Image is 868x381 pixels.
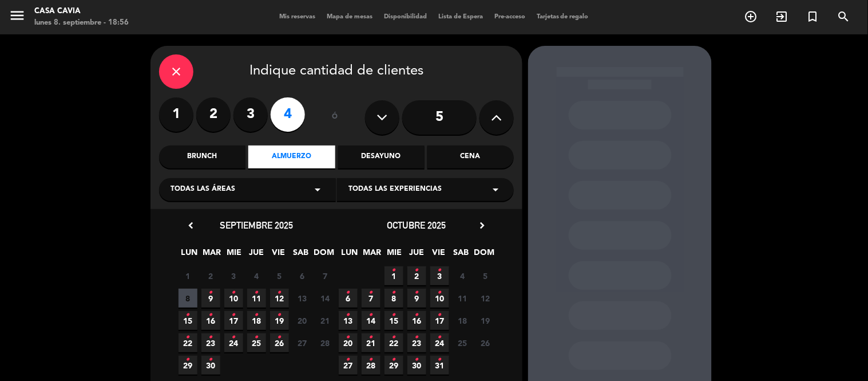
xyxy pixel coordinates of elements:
span: 3 [224,266,243,285]
span: 30 [201,356,220,375]
span: 25 [453,333,472,352]
span: 12 [270,289,289,308]
i: • [369,306,373,324]
i: add_circle_outline [744,10,758,23]
i: turned_in_not [806,10,820,23]
label: 1 [159,97,193,132]
span: Tarjetas de regalo [531,14,594,20]
i: • [209,351,213,369]
div: Brunch [159,146,245,168]
i: • [415,351,419,369]
span: LUN [340,246,359,265]
span: 14 [362,311,381,330]
span: 30 [407,356,426,375]
span: 15 [385,311,403,330]
i: • [438,328,442,347]
span: 10 [430,289,449,308]
i: menu [9,7,26,24]
span: 25 [247,333,266,352]
span: LUN [180,246,199,265]
span: 18 [453,311,472,330]
span: 11 [247,289,266,308]
label: 2 [196,97,231,132]
span: SAB [452,246,471,265]
i: arrow_drop_down [311,183,324,197]
span: 10 [224,289,243,308]
i: • [392,351,396,369]
i: • [369,284,373,302]
i: • [186,306,190,324]
span: Mapa de mesas [321,14,378,20]
i: chevron_right [476,219,488,231]
span: 29 [179,356,197,375]
span: DOM [474,246,493,265]
span: 13 [293,289,312,308]
i: • [346,284,350,302]
span: 28 [316,333,335,352]
span: Lista de Espera [433,14,489,20]
span: Disponibilidad [378,14,433,20]
i: • [415,261,419,280]
span: 27 [339,356,358,375]
span: Todas las experiencias [348,184,442,195]
span: SAB [292,246,311,265]
i: close [169,65,183,78]
div: Almuerzo [248,146,335,168]
span: MIE [385,246,404,265]
i: • [438,261,442,280]
i: • [415,328,419,347]
span: 18 [247,311,266,330]
span: 27 [293,333,312,352]
span: JUE [247,246,266,265]
span: VIE [269,246,288,265]
span: 17 [430,311,449,330]
span: 16 [201,311,220,330]
span: 8 [385,289,403,308]
i: • [438,306,442,324]
div: Cena [427,146,514,168]
i: • [255,306,259,324]
div: Desayuno [338,146,425,168]
i: • [369,351,373,369]
span: DOM [314,246,333,265]
span: 26 [270,333,289,352]
div: lunes 8. septiembre - 18:56 [34,17,129,29]
i: • [278,284,282,302]
i: • [392,306,396,324]
span: 20 [339,333,358,352]
button: menu [9,7,26,28]
span: 8 [179,289,197,308]
span: 4 [247,266,266,285]
i: • [392,284,396,302]
i: • [438,351,442,369]
i: search [837,10,851,23]
span: 11 [453,289,472,308]
span: 4 [453,266,472,285]
span: 13 [339,311,358,330]
span: 19 [476,311,495,330]
span: 6 [293,266,312,285]
span: 19 [270,311,289,330]
span: 22 [179,333,197,352]
span: octubre 2025 [387,219,446,231]
span: 2 [201,266,220,285]
i: • [232,306,236,324]
span: 14 [316,289,335,308]
span: JUE [407,246,426,265]
span: 21 [362,333,381,352]
i: • [232,284,236,302]
i: • [209,328,213,347]
span: Pre-acceso [489,14,531,20]
span: 7 [362,289,381,308]
span: 2 [407,266,426,285]
i: • [438,284,442,302]
div: Casa Cavia [34,6,129,17]
span: septiembre 2025 [220,219,293,231]
label: 4 [271,97,305,132]
span: 21 [316,311,335,330]
div: Indique cantidad de clientes [159,54,514,89]
i: exit_to_app [775,10,789,23]
span: MIE [225,246,244,265]
span: 9 [201,289,220,308]
span: Mis reservas [274,14,321,20]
